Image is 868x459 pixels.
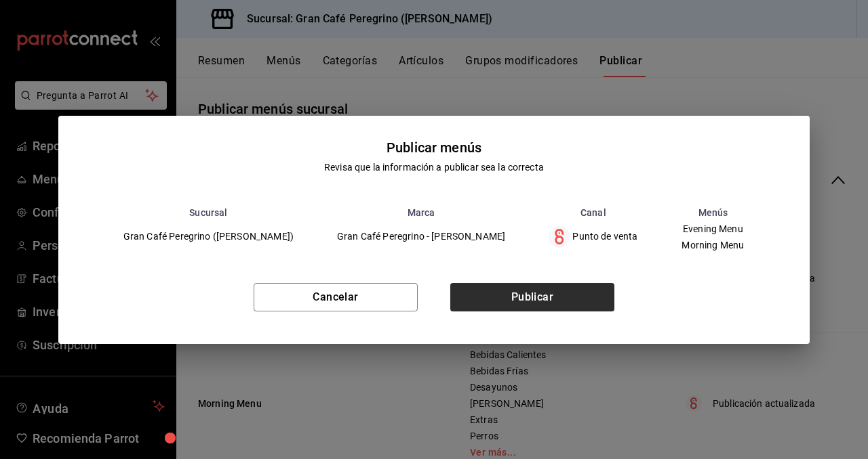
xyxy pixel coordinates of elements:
span: Evening Menu [682,224,744,234]
div: Revisa que la información a publicar sea la correcta [324,160,544,175]
th: Canal [527,207,659,218]
button: Cancelar [254,283,418,311]
th: Marca [315,207,527,218]
div: Publicar menús [387,137,481,158]
button: Publicar [450,283,614,311]
span: Morning Menu [682,240,744,250]
div: Punto de venta [549,226,637,248]
td: Gran Café Peregrino ([PERSON_NAME]) [102,218,315,256]
th: Menús [659,207,766,218]
th: Sucursal [102,207,315,218]
td: Gran Café Peregrino - [PERSON_NAME] [315,218,527,256]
